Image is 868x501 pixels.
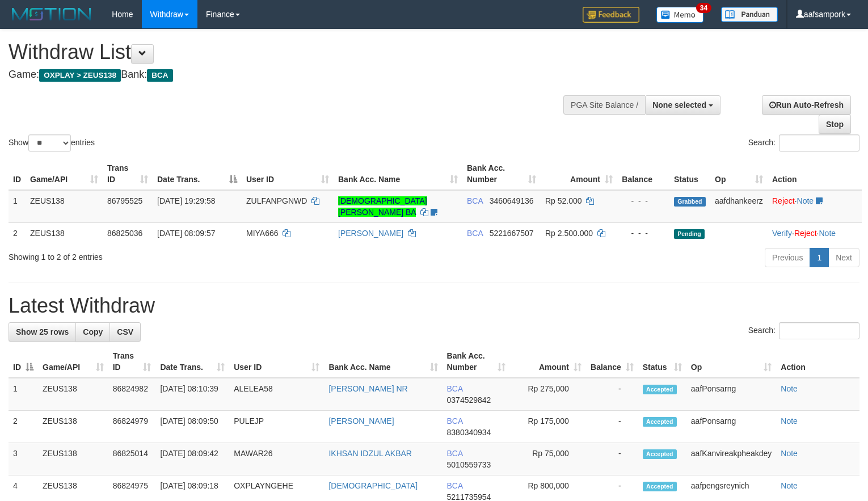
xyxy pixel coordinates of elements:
td: ZEUS138 [26,222,103,243]
th: User ID: activate to sort column ascending [242,158,334,190]
td: aafPonsarng [686,411,776,443]
a: Note [781,416,798,426]
span: ZULFANPGNWD [246,196,307,205]
th: Bank Acc. Name: activate to sort column ascending [334,158,462,190]
span: BCA [147,69,172,82]
span: BCA [467,229,483,238]
span: CSV [117,327,133,336]
td: 1 [9,378,38,411]
a: Note [819,229,836,238]
h1: Withdraw List [9,41,567,64]
td: ZEUS138 [38,443,108,475]
td: ZEUS138 [26,190,103,223]
a: [DEMOGRAPHIC_DATA] [328,481,418,490]
td: [DATE] 08:09:42 [155,443,229,475]
span: Copy 5221667507 to clipboard [490,229,534,238]
td: ZEUS138 [38,411,108,443]
th: Trans ID: activate to sort column ascending [108,346,156,378]
span: MIYA666 [246,229,279,238]
img: Button%20Memo.svg [656,7,704,23]
span: OXPLAY > ZEUS138 [39,69,121,82]
span: Accepted [643,385,677,394]
td: Rp 275,000 [510,378,586,411]
span: Accepted [643,482,677,491]
a: [PERSON_NAME] [338,229,403,238]
a: Stop [819,115,851,134]
span: BCA [447,449,463,458]
input: Search: [779,134,859,151]
th: Status [669,158,710,190]
td: 3 [9,443,38,475]
div: - - - [622,195,665,207]
a: Reject [772,196,795,205]
td: · · [768,222,862,243]
th: ID: activate to sort column descending [9,346,38,378]
div: PGA Site Balance / [563,95,645,115]
span: Show 25 rows [16,327,69,336]
a: Note [797,196,814,205]
span: Copy 0374529842 to clipboard [447,395,491,405]
span: None selected [652,100,706,110]
span: BCA [467,196,483,205]
th: User ID: activate to sort column ascending [229,346,324,378]
td: 1 [9,190,26,223]
th: Balance [617,158,669,190]
label: Search: [748,322,859,339]
a: Show 25 rows [9,322,76,342]
th: Amount: activate to sort column ascending [541,158,617,190]
td: Rp 175,000 [510,411,586,443]
span: Copy 8380340934 to clipboard [447,428,491,437]
a: Previous [765,248,810,267]
td: PULEJP [229,411,324,443]
a: Reject [794,229,817,238]
span: Accepted [643,417,677,427]
th: Op: activate to sort column ascending [686,346,776,378]
td: aafdhankeerz [710,190,768,223]
a: [PERSON_NAME] [328,416,394,426]
a: IKHSAN IDZUL AKBAR [328,449,412,458]
a: [DEMOGRAPHIC_DATA][PERSON_NAME] BA [338,196,427,217]
a: Next [828,248,859,267]
div: Showing 1 to 2 of 2 entries [9,247,353,263]
td: 86824979 [108,411,156,443]
a: Verify [772,229,792,238]
span: BCA [447,481,463,490]
a: Note [781,481,798,490]
th: Balance: activate to sort column ascending [586,346,638,378]
th: Date Trans.: activate to sort column ascending [155,346,229,378]
th: Bank Acc. Number: activate to sort column ascending [443,346,510,378]
span: BCA [447,384,463,393]
span: 86825036 [107,229,142,238]
span: Pending [674,229,705,239]
td: aafKanvireakpheakdey [686,443,776,475]
a: Copy [75,322,110,342]
td: aafPonsarng [686,378,776,411]
h4: Game: Bank: [9,69,567,81]
a: Run Auto-Refresh [762,95,851,115]
span: Grabbed [674,197,706,207]
td: [DATE] 08:09:50 [155,411,229,443]
a: [PERSON_NAME] NR [328,384,407,393]
th: Op: activate to sort column ascending [710,158,768,190]
span: 34 [696,3,711,13]
th: ID [9,158,26,190]
span: 86795525 [107,196,142,205]
th: Bank Acc. Name: activate to sort column ascending [324,346,442,378]
input: Search: [779,322,859,339]
td: Rp 75,000 [510,443,586,475]
img: Feedback.jpg [583,7,639,23]
select: Showentries [28,134,71,151]
span: [DATE] 08:09:57 [157,229,215,238]
th: Amount: activate to sort column ascending [510,346,586,378]
span: Accepted [643,449,677,459]
span: BCA [447,416,463,426]
td: ZEUS138 [38,378,108,411]
th: Date Trans.: activate to sort column descending [153,158,242,190]
td: 2 [9,222,26,243]
span: Rp 52.000 [545,196,582,205]
th: Game/API: activate to sort column ascending [38,346,108,378]
span: [DATE] 19:29:58 [157,196,215,205]
h1: Latest Withdraw [9,294,859,317]
th: Action [768,158,862,190]
td: 86824982 [108,378,156,411]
